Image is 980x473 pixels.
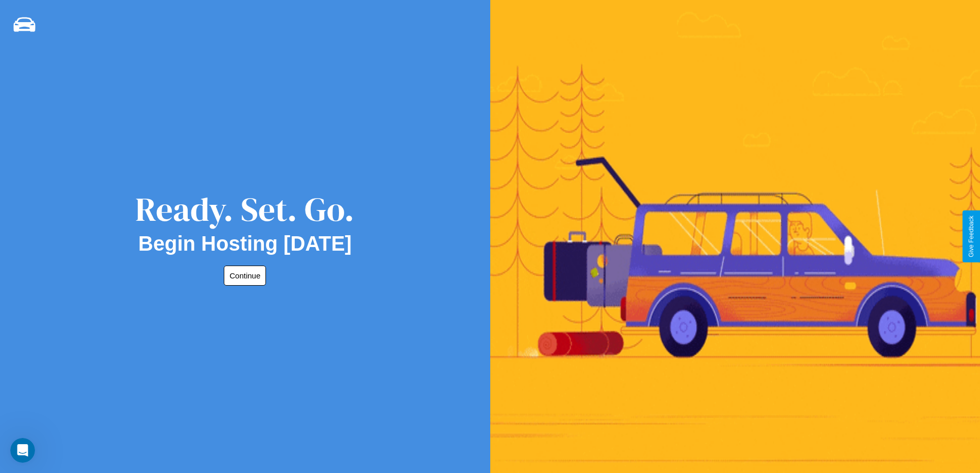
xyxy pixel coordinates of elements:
h2: Begin Hosting [DATE] [138,232,352,255]
div: Ready. Set. Go. [135,186,354,232]
button: Continue [224,266,266,286]
iframe: Intercom live chat [10,438,35,463]
div: Give Feedback [968,216,975,257]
